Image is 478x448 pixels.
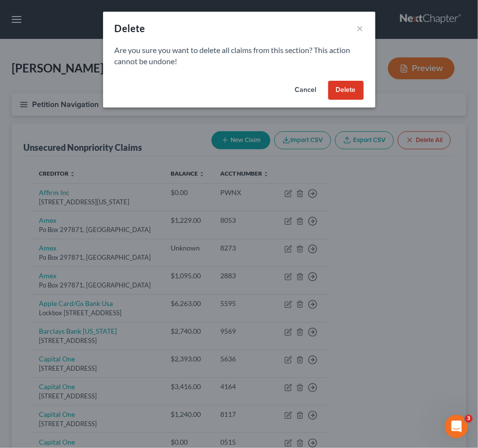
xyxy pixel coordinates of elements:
[328,81,364,100] button: Delete
[357,22,364,34] button: ×
[115,21,145,35] div: Delete
[445,415,468,438] iframe: Intercom live chat
[465,415,473,423] span: 3
[115,45,364,67] p: Are you sure you want to delete all claims from this section? This action cannot be undone!
[287,81,324,100] button: Cancel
